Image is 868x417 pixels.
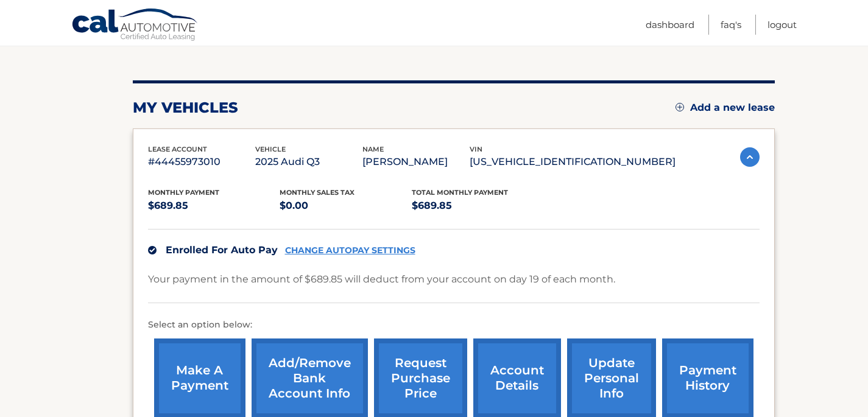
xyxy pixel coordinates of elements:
[676,102,775,114] a: Add a new lease
[280,197,412,214] p: $0.00
[148,145,207,153] span: lease account
[148,197,280,214] p: $689.85
[148,318,760,332] p: Select an option below:
[721,15,741,35] a: FAQ's
[71,8,199,43] a: Cal Automotive
[470,153,676,170] p: [US_VEHICLE_IDENTIFICATION_NUMBER]
[133,99,238,117] h2: my vehicles
[412,188,508,197] span: Total Monthly Payment
[740,147,760,167] img: accordion-active.svg
[166,244,278,256] span: Enrolled For Auto Pay
[148,153,255,170] p: #44455973010
[148,271,615,288] p: Your payment in the amount of $689.85 will deduct from your account on day 19 of each month.
[470,145,482,153] span: vin
[767,15,797,35] a: Logout
[285,245,415,256] a: CHANGE AUTOPAY SETTINGS
[280,188,355,197] span: Monthly sales Tax
[646,15,694,35] a: Dashboard
[255,145,286,153] span: vehicle
[255,153,362,170] p: 2025 Audi Q3
[148,188,219,197] span: Monthly Payment
[362,153,470,170] p: [PERSON_NAME]
[676,103,684,111] img: add.svg
[148,246,157,254] img: check.svg
[362,145,384,153] span: name
[412,197,544,214] p: $689.85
